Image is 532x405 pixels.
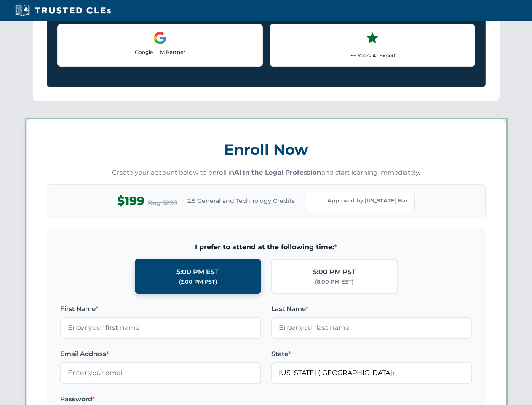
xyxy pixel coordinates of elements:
[313,267,356,278] div: 5:00 PM PST
[234,168,321,176] strong: AI in the Legal Profession
[327,197,408,205] span: Approved by [US_STATE] Bar
[271,317,472,338] input: Enter your last name
[60,394,261,404] label: Password
[271,349,472,359] label: State
[153,31,167,45] img: Google
[47,168,486,178] p: Create your account below to enroll in and start learning immediately.
[60,304,261,314] label: First Name
[187,196,295,205] span: 2.5 General and Technology Credits
[60,349,261,359] label: Email Address
[60,242,472,253] span: I prefer to attend at the following time:
[47,136,486,163] h3: Enroll Now
[64,48,256,56] p: Google LLM Partner
[315,278,353,286] div: (8:00 PM EST)
[176,267,219,278] div: 5:00 PM EST
[179,278,217,286] div: (2:00 PM PST)
[148,198,177,208] span: Reg $299
[271,304,472,314] label: Last Name
[60,362,261,383] input: Enter your email
[13,4,113,17] img: Trusted CLEs
[277,51,468,59] p: 15+ Years AI Expert
[60,317,261,338] input: Enter your first name
[312,195,324,207] img: Florida Bar
[117,192,144,211] span: $199
[271,362,472,383] input: Florida (FL)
